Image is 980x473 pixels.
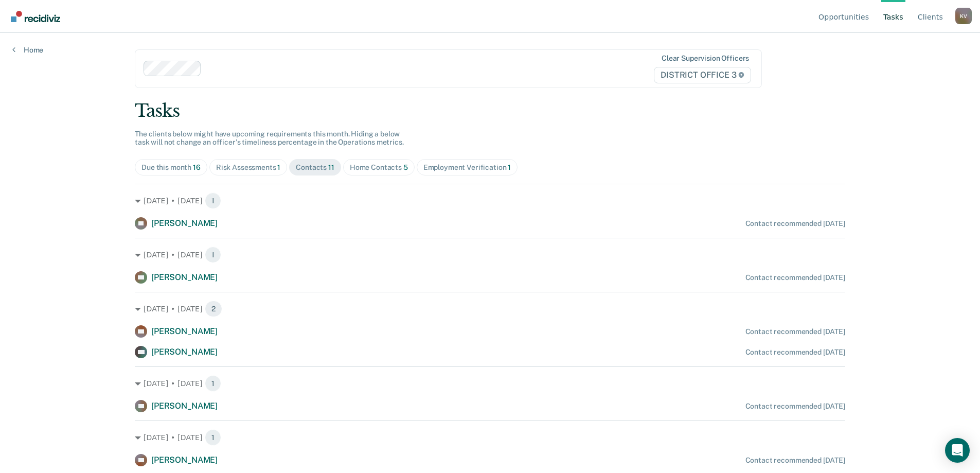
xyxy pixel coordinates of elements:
img: Recidiviz [11,11,60,22]
span: 1 [205,192,221,209]
span: 1 [508,163,511,171]
span: 1 [205,375,221,392]
div: Contact recommended [DATE] [745,456,845,465]
span: [PERSON_NAME] [151,455,218,465]
div: Contact recommended [DATE] [745,327,845,336]
span: 2 [205,301,222,317]
span: [PERSON_NAME] [151,401,218,411]
span: 5 [403,163,408,171]
div: Contacts [296,163,334,172]
div: Employment Verification [423,163,511,172]
div: [DATE] • [DATE] 1 [135,247,845,263]
div: Tasks [135,100,845,121]
button: Profile dropdown button [955,8,972,24]
div: Contact recommended [DATE] [745,273,845,282]
div: [DATE] • [DATE] 1 [135,375,845,392]
div: Contact recommended [DATE] [745,348,845,357]
div: Contact recommended [DATE] [745,219,845,228]
span: The clients below might have upcoming requirements this month. Hiding a below task will not chang... [135,130,404,147]
div: Contact recommended [DATE] [745,402,845,411]
span: [PERSON_NAME] [151,326,218,336]
div: Clear supervision officers [662,54,749,63]
span: [PERSON_NAME] [151,218,218,228]
a: Home [12,45,43,55]
span: DISTRICT OFFICE 3 [654,67,751,83]
div: Due this month [141,163,201,172]
div: [DATE] • [DATE] 2 [135,301,845,317]
span: 16 [193,163,201,171]
span: 1 [205,247,221,263]
span: [PERSON_NAME] [151,272,218,282]
div: Home Contacts [350,163,408,172]
span: 11 [328,163,334,171]
div: Risk Assessments [216,163,281,172]
div: Open Intercom Messenger [945,438,970,463]
span: 1 [205,429,221,446]
span: [PERSON_NAME] [151,347,218,357]
div: [DATE] • [DATE] 1 [135,192,845,209]
span: 1 [277,163,280,171]
div: [DATE] • [DATE] 1 [135,429,845,446]
div: K V [955,8,972,24]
